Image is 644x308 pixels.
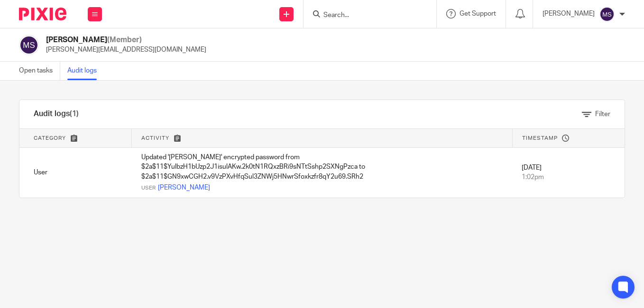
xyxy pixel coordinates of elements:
[46,45,206,54] p: [PERSON_NAME][EMAIL_ADDRESS][DOMAIN_NAME]
[322,11,408,20] input: Search
[19,35,39,55] img: svg%3E
[19,8,66,20] img: Pixie
[599,7,615,22] img: svg%3E
[107,36,142,44] span: (Member)
[158,183,210,192] a: [PERSON_NAME]
[34,136,66,141] span: Category
[67,62,104,80] a: Audit logs
[19,62,60,80] a: Open tasks
[595,111,610,118] span: Filter
[460,10,496,17] span: Get Support
[46,35,206,45] h2: [PERSON_NAME]
[141,184,156,192] span: User
[522,136,558,141] span: Timestamp
[141,136,169,141] span: Activity
[19,148,132,198] td: User
[522,172,615,182] div: 1:02pm
[512,148,625,198] td: [DATE]
[543,9,595,18] p: [PERSON_NAME]
[132,148,513,198] td: Updated '[PERSON_NAME]' encrypted password from $2a$11$YulbzH1bUzp2J1isulAKw.2k0tN1RQxzBRi9sNTtSs...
